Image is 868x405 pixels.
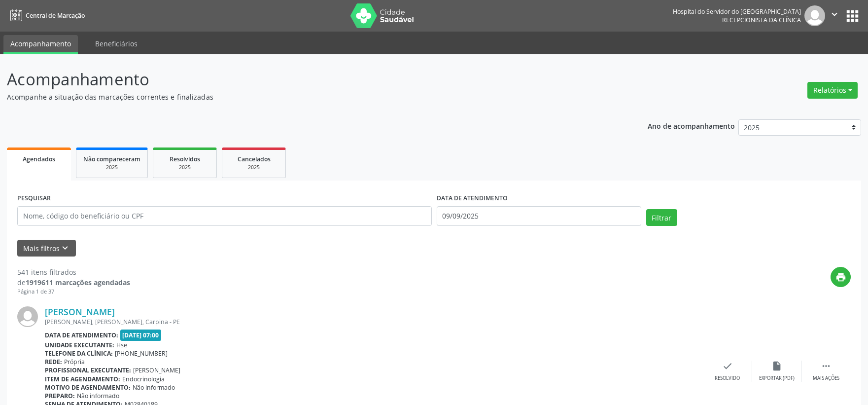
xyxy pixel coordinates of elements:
[17,206,432,226] input: Nome, código do beneficiário ou CPF
[804,5,825,26] img: img
[17,191,51,206] label: PESQUISAR
[45,375,120,383] b: Item de agendamento:
[45,349,113,358] b: Telefone da clínica:
[83,164,140,171] div: 2025
[821,361,832,371] i: 
[45,383,131,392] b: Motivo de agendamento:
[722,16,801,24] span: Recepcionista da clínica
[116,341,127,349] span: Hse
[26,11,85,20] span: Central de Marcação
[115,349,168,358] span: [PHONE_NUMBER]
[3,35,78,54] a: Acompanhamento
[88,35,144,52] a: Beneficiários
[45,331,118,339] b: Data de atendimento:
[771,361,782,371] i: insert_drive_file
[122,375,165,383] span: Endocrinologia
[45,306,115,317] a: [PERSON_NAME]
[45,341,114,349] b: Unidade executante:
[17,288,130,296] div: Página 1 de 37
[722,361,733,371] i: check
[60,243,70,254] i: keyboard_arrow_down
[17,277,130,288] div: de
[829,9,840,20] i: 
[77,392,119,400] span: Não informado
[45,366,131,374] b: Profissional executante:
[83,155,140,163] span: Não compareceram
[437,191,508,206] label: DATA DE ATENDIMENTO
[807,82,858,99] button: Relatórios
[835,272,846,283] i: print
[17,240,76,257] button: Mais filtroskeyboard_arrow_down
[23,155,55,163] span: Agendados
[831,267,851,287] button: print
[825,5,844,26] button: 
[813,375,839,382] div: Mais ações
[229,164,278,171] div: 2025
[238,155,271,163] span: Cancelados
[7,67,605,92] p: Acompanhamento
[160,164,209,171] div: 2025
[133,366,180,374] span: [PERSON_NAME]
[26,278,130,287] strong: 1919611 marcações agendadas
[120,330,162,341] span: [DATE] 07:00
[170,155,200,163] span: Resolvidos
[17,306,38,327] img: img
[17,267,130,277] div: 541 itens filtrados
[673,7,801,16] div: Hospital do Servidor do [GEOGRAPHIC_DATA]
[64,358,85,366] span: Própria
[133,383,175,392] span: Não informado
[437,206,641,226] input: Selecione um intervalo
[45,318,703,326] div: [PERSON_NAME], [PERSON_NAME], Carpina - PE
[844,7,861,25] button: apps
[646,209,677,226] button: Filtrar
[759,375,795,382] div: Exportar (PDF)
[45,392,75,400] b: Preparo:
[45,358,62,366] b: Rede:
[715,375,740,382] div: Resolvido
[648,119,735,132] p: Ano de acompanhamento
[7,7,85,24] a: Central de Marcação
[7,92,605,102] p: Acompanhe a situação das marcações correntes e finalizadas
